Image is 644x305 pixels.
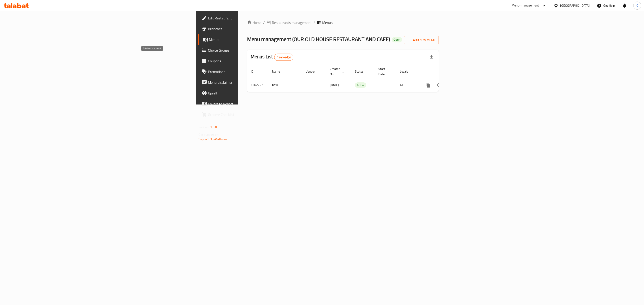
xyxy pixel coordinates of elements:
li: / [314,20,315,25]
td: - [375,78,396,92]
a: Menus [198,34,304,45]
div: Export file [426,52,437,63]
button: Change Status [434,80,444,90]
a: Upsell [198,88,304,98]
a: Grocery Checklist [198,109,304,120]
nav: breadcrumb [247,20,439,25]
div: [GEOGRAPHIC_DATA] [560,3,590,8]
div: Open [392,37,402,42]
span: [DATE] [330,82,339,88]
span: Created On [330,66,346,77]
span: Upsell [208,90,300,96]
a: Promotions [198,66,304,77]
span: Grocery Checklist [208,112,300,117]
span: Menus [209,37,300,42]
span: Coupons [208,58,300,64]
div: Active [355,82,366,88]
span: 1.0.0 [210,124,217,130]
span: Menu disclaimer [208,80,300,85]
span: Branches [208,26,300,31]
table: enhanced table [247,65,469,92]
span: Get support on: [199,132,219,138]
span: Name [272,69,286,74]
span: Version: [199,124,210,130]
span: Open [392,38,402,42]
span: Active [355,83,366,88]
a: Coupons [198,56,304,66]
span: Locale [400,69,414,74]
span: 1 record(s) [274,55,293,59]
h2: Menus List [251,53,293,61]
a: Menu disclaimer [198,77,304,88]
span: Coverage Report [208,101,300,107]
span: Menu management ( OUR OLD HOUSE RESTAURANT AND CAFE ) [247,34,390,44]
span: C [636,3,638,8]
span: Edit Restaurant [208,15,300,21]
span: ID [251,69,259,74]
a: Choice Groups [198,45,304,56]
button: more [423,80,434,90]
span: Status [355,69,369,74]
a: Coverage Report [198,98,304,109]
span: Start Date [378,66,391,77]
span: Promotions [208,69,300,74]
span: Vendor [306,69,321,74]
a: Support.OpsPlatform [199,136,227,142]
span: Menus [322,20,333,25]
button: Add New Menu [404,36,439,44]
a: Edit Restaurant [198,13,304,23]
div: Menu-management [512,3,539,8]
a: Branches [198,23,304,34]
span: Add New Menu [408,37,435,43]
th: Actions [419,65,469,78]
span: Choice Groups [208,48,300,53]
td: All [396,78,419,92]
